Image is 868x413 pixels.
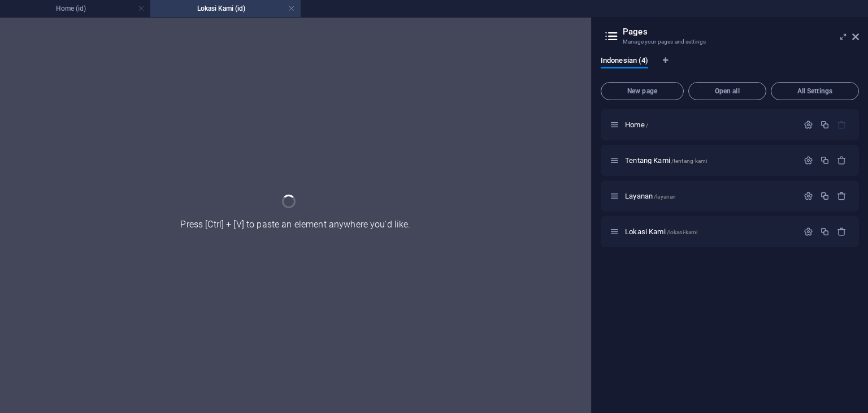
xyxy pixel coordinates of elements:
[601,54,648,70] span: Indonesian (4)
[667,229,698,235] span: /lokasi-kami
[804,191,813,201] div: Settings
[625,156,707,165] span: Tentang Kami
[771,82,859,100] button: All Settings
[601,82,684,100] button: New page
[804,120,813,130] div: Settings
[625,121,648,129] span: Click to open page
[623,37,836,47] h3: Manage your pages and settings
[804,156,813,165] div: Settings
[601,56,859,78] div: Language Tabs
[623,27,859,37] h2: Pages
[837,191,847,201] div: Remove
[646,122,648,128] span: /
[837,156,847,165] div: Remove
[837,227,847,236] div: Remove
[625,192,676,200] span: Layanan
[625,227,697,236] span: Click to open page
[150,2,301,15] h4: Lokasi Kami (id)
[622,192,798,200] div: Layanan/layanan
[837,120,847,130] div: The startpage cannot be deleted
[820,227,830,236] div: Duplicate
[654,193,676,200] span: /layanan
[606,88,679,94] span: New page
[820,120,830,130] div: Duplicate
[820,191,830,201] div: Duplicate
[820,156,830,165] div: Duplicate
[622,157,798,164] div: Tentang Kami/tentang-kami
[804,227,813,236] div: Settings
[671,158,708,164] span: /tentang-kami
[688,82,766,100] button: Open all
[693,88,761,94] span: Open all
[776,88,854,94] span: All Settings
[622,228,798,235] div: Lokasi Kami/lokasi-kami
[622,121,798,128] div: Home/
